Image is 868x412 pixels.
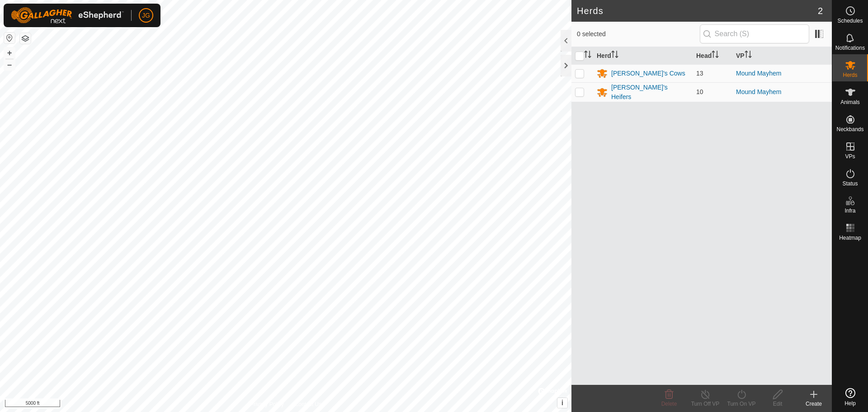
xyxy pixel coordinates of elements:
p-sorticon: Activate to sort [584,52,591,59]
span: 13 [696,70,703,77]
th: Herd [593,47,693,65]
button: i [557,398,567,408]
input: Search (S) [700,24,809,43]
a: Mound Mayhem [736,70,781,77]
p-sorticon: Activate to sort [745,52,752,59]
p-sorticon: Activate to sort [712,52,719,59]
span: Status [842,181,858,186]
span: Animals [840,99,860,105]
h2: Herds [577,5,818,16]
a: Mound Mayhem [736,88,781,95]
div: [PERSON_NAME]'s Heifers [611,83,689,102]
span: i [561,399,563,407]
span: 10 [696,88,703,95]
button: + [4,47,15,58]
a: Contact Us [295,400,321,408]
span: Delete [661,401,677,407]
div: Turn On VP [723,400,759,408]
span: VPs [845,154,855,159]
div: [PERSON_NAME]'s Cows [611,69,685,78]
th: VP [732,47,832,65]
span: Help [844,401,856,406]
button: Reset Map [4,33,15,43]
div: Turn Off VP [687,400,723,408]
a: Privacy Policy [250,400,284,408]
span: Heatmap [839,235,861,241]
span: 2 [818,4,823,18]
div: Edit [759,400,796,408]
span: JG [142,11,150,20]
span: Herds [843,72,857,78]
span: Neckbands [836,127,863,132]
button: – [4,59,15,70]
button: Map Layers [20,33,31,44]
a: Help [832,384,868,410]
span: Infra [844,208,855,213]
span: Schedules [837,18,863,24]
p-sorticon: Activate to sort [611,52,618,59]
th: Head [693,47,732,65]
span: Notifications [835,45,865,51]
span: 0 selected [577,29,700,39]
img: Gallagher Logo [11,7,124,24]
div: Create [796,400,832,408]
